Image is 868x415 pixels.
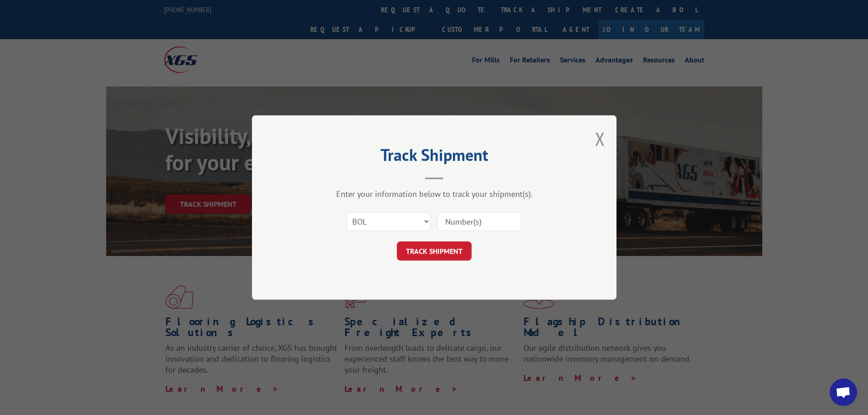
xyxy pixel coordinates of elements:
div: Open chat [830,379,857,406]
button: TRACK SHIPMENT [397,241,472,261]
h2: Track Shipment [298,149,571,166]
button: Close modal [595,127,605,151]
div: Enter your information below to track your shipment(s). [298,189,571,199]
input: Number(s) [437,212,521,231]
